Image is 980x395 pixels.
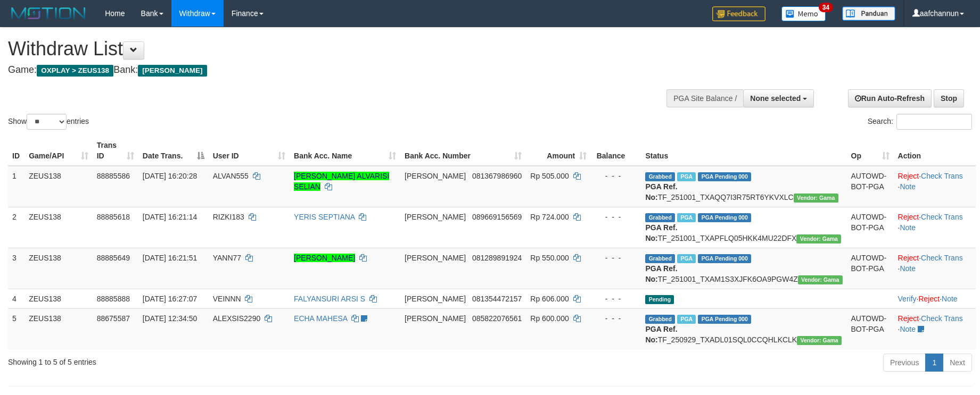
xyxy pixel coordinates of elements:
div: - - - [595,171,637,181]
a: Next [943,354,972,372]
td: · · [894,166,976,207]
th: Action [894,136,976,166]
a: Note [900,325,916,333]
a: Check Trans [921,213,963,221]
span: Rp 550.000 [530,254,569,262]
td: · · [894,308,976,349]
h1: Withdraw List [8,38,643,60]
td: · · [894,207,976,248]
span: Copy 081367986960 to clipboard [472,172,522,180]
th: Op: activate to sort column ascending [847,136,894,166]
div: - - - [595,253,637,263]
span: 88885618 [97,213,130,221]
span: Vendor URL: https://trx31.1velocity.biz [797,336,842,345]
label: Search: [868,114,972,130]
td: · · [894,289,976,308]
span: Marked by aafpengsreynich [677,315,696,324]
td: 3 [8,248,24,289]
a: [PERSON_NAME] ALVARISI SELIAN [294,172,389,191]
span: [DATE] 16:20:28 [143,172,197,180]
span: Copy 085822076561 to clipboard [472,314,522,323]
span: 88675587 [97,314,130,323]
div: - - - [595,313,637,324]
a: Check Trans [921,254,963,262]
span: Marked by aafanarl [677,213,696,222]
span: Vendor URL: https://trx31.1velocity.biz [796,234,841,243]
span: PGA Pending [698,315,751,324]
a: [PERSON_NAME] [294,254,355,262]
a: Check Trans [921,172,963,180]
th: Amount: activate to sort column ascending [526,136,591,166]
span: [DATE] 16:21:14 [143,213,197,221]
td: TF_251001_TXAM1S3XJFK6OA9PGW4Z [641,248,846,289]
td: ZEUS138 [24,248,93,289]
a: Note [900,264,916,273]
img: MOTION_logo.png [8,5,89,21]
th: Trans ID: activate to sort column ascending [93,136,138,166]
a: Previous [883,354,926,372]
span: [PERSON_NAME] [405,172,466,180]
img: Button%20Memo.svg [781,6,826,21]
th: User ID: activate to sort column ascending [209,136,290,166]
span: Copy 081354472157 to clipboard [472,295,522,303]
td: ZEUS138 [24,207,93,248]
span: Rp 600.000 [530,314,569,323]
a: Reject [898,314,919,323]
span: 88885649 [97,254,130,262]
span: [DATE] 16:21:51 [143,254,197,262]
span: Grabbed [645,172,675,181]
span: [PERSON_NAME] [138,65,207,77]
a: Check Trans [921,314,963,323]
th: Bank Acc. Number: activate to sort column ascending [400,136,526,166]
b: PGA Ref. No: [645,264,677,283]
td: 1 [8,166,24,207]
div: - - - [595,293,637,304]
input: Search: [896,114,972,130]
a: Stop [934,89,964,107]
span: Pending [645,295,674,304]
span: 88885888 [97,295,130,303]
th: Game/API: activate to sort column ascending [24,136,93,166]
select: Showentries [27,114,67,130]
h4: Game: Bank: [8,65,643,75]
a: YERIS SEPTIANA [294,213,355,221]
a: 1 [925,354,943,372]
td: TF_251001_TXAPFLQ05HKK4MU22DFX [641,207,846,248]
span: Grabbed [645,213,675,222]
span: ALVAN555 [213,172,249,180]
label: Show entries [8,114,89,130]
span: Grabbed [645,315,675,324]
span: Vendor URL: https://trx31.1velocity.biz [794,194,838,203]
span: [DATE] 16:27:07 [143,295,197,303]
span: [PERSON_NAME] [405,213,466,221]
td: AUTOWD-BOT-PGA [847,166,894,207]
img: panduan.png [842,6,895,21]
td: 4 [8,289,24,308]
th: ID [8,136,24,166]
span: Marked by aafanarl [677,172,696,181]
img: Feedback.jpg [712,6,765,21]
span: Copy 081289891924 to clipboard [472,254,522,262]
span: Marked by aafanarl [677,254,696,263]
span: None selected [750,94,801,103]
th: Date Trans.: activate to sort column descending [138,136,209,166]
a: Note [900,223,916,232]
td: TF_250929_TXADL01SQL0CCQHLKCLK [641,308,846,349]
a: FALYANSURI ARSI S [294,295,365,303]
a: Reject [918,295,940,303]
a: Reject [898,172,919,180]
span: YANN77 [213,254,241,262]
th: Status [641,136,846,166]
span: 34 [819,3,833,12]
b: PGA Ref. No: [645,223,677,242]
a: Run Auto-Refresh [848,89,932,107]
a: Note [900,182,916,191]
b: PGA Ref. No: [645,182,677,201]
a: Reject [898,213,919,221]
td: 2 [8,207,24,248]
b: PGA Ref. No: [645,325,677,344]
span: [PERSON_NAME] [405,254,466,262]
th: Balance [591,136,641,166]
td: ZEUS138 [24,166,93,207]
span: PGA Pending [698,172,751,181]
